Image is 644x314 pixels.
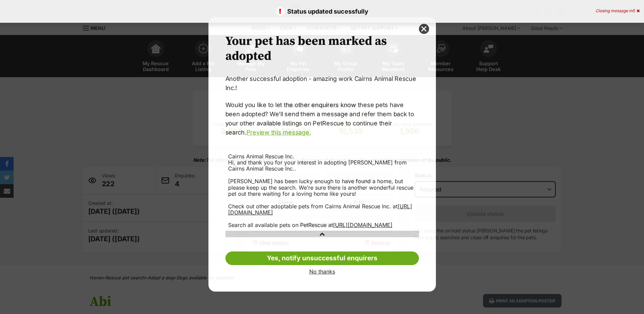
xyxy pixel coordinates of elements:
p: Another successful adoption - amazing work Cairns Animal Rescue Inc.! [225,74,419,92]
span: Cairns Animal Rescue Inc. [228,153,294,160]
h2: Your pet has been marked as adopted [225,34,419,64]
div: Hi, and thank you for your interest in adopting [PERSON_NAME] from Cairns Animal Rescue Inc.. [PE... [228,159,416,228]
p: Status updated sucessfully [7,7,637,16]
a: [URL][DOMAIN_NAME] [228,203,412,216]
div: Closing message in [595,8,640,13]
p: Would you like to let the other enquirers know these pets have been adopted? We’ll send them a me... [225,100,419,137]
span: 5 [632,8,635,13]
a: Preview this message. [246,129,311,136]
a: Yes, notify unsuccessful enquirers [225,251,419,265]
a: No thanks [225,268,419,275]
button: close [419,24,429,34]
a: [URL][DOMAIN_NAME] [333,222,392,228]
